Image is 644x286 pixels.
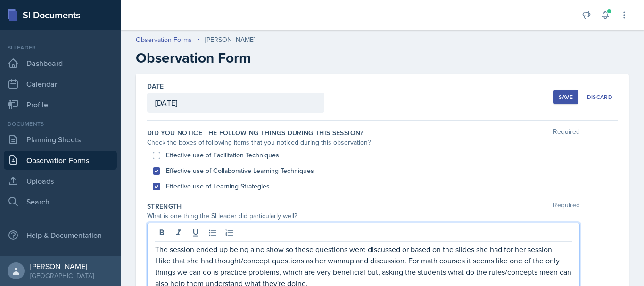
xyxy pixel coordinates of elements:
[4,120,117,128] div: Documents
[4,54,117,73] a: Dashboard
[582,90,618,104] button: Discard
[155,244,572,255] p: The session ended up being a no show so these questions were discussed or based on the slides she...
[30,271,94,280] div: [GEOGRAPHIC_DATA]
[205,35,255,45] div: [PERSON_NAME]
[553,128,580,138] span: Required
[4,151,117,170] a: Observation Forms
[136,49,629,66] h2: Observation Form
[147,211,580,221] div: What is one thing the SI leader did particularly well?
[4,172,117,190] a: Uploads
[4,74,117,93] a: Calendar
[4,192,117,211] a: Search
[147,202,182,211] label: Strength
[4,130,117,149] a: Planning Sheets
[147,128,363,138] label: Did you notice the following things during this session?
[559,93,573,101] div: Save
[587,93,612,101] div: Discard
[136,35,192,45] a: Observation Forms
[4,226,117,245] div: Help & Documentation
[147,138,580,147] div: Check the boxes of following items that you noticed during this observation?
[147,82,164,91] label: Date
[553,202,580,211] span: Required
[30,261,94,271] div: [PERSON_NAME]
[166,181,270,191] label: Effective use of Learning Strategies
[166,150,279,160] label: Effective use of Facilitation Techniques
[166,166,314,176] label: Effective use of Collaborative Learning Techniques
[4,95,117,114] a: Profile
[4,43,117,52] div: Si leader
[553,90,578,104] button: Save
